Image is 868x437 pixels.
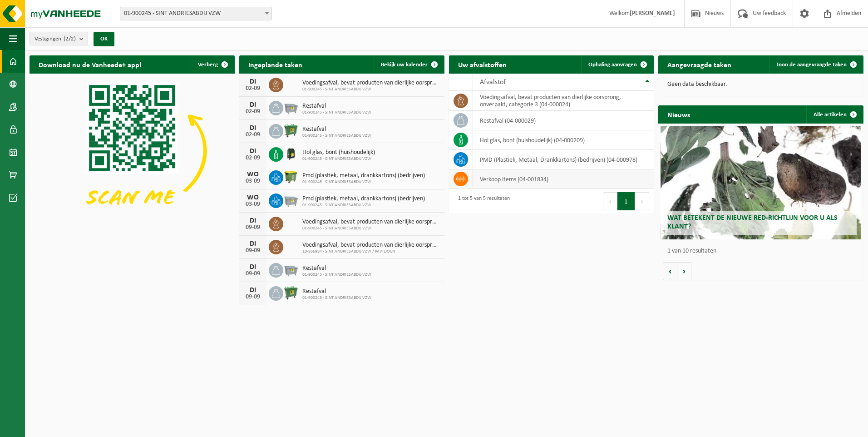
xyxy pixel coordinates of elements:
div: 03-09 [244,178,262,184]
div: 09-09 [244,271,262,277]
div: DI [244,124,262,132]
td: PMD (Plastiek, Metaal, Drankkartons) (bedrijven) (04-000978) [473,150,654,169]
div: DI [244,287,262,294]
span: Wat betekent de nieuwe RED-richtlijn voor u als klant? [667,214,838,230]
span: Pmd (plastiek, metaal, drankkartons) (bedrijven) [302,172,425,179]
span: Verberg [198,62,218,68]
button: 1 [617,192,635,210]
a: Bekijk uw kalender [374,55,444,74]
span: Pmd (plastiek, metaal, drankkartons) (bedrijven) [302,195,425,203]
button: Next [635,192,649,210]
div: 02-09 [244,132,262,138]
a: Alle artikelen [806,105,863,124]
div: DI [244,101,262,109]
img: Download de VHEPlus App [30,74,235,228]
span: 01-900245 - SINT ANDRIESABDIJ VZW [120,7,271,20]
span: Voedingsafval, bevat producten van dierlijke oorsprong, onverpakt, categorie 3 [302,79,440,87]
span: Vestigingen [35,32,76,46]
div: DI [244,148,262,155]
count: (2/2) [64,36,76,42]
span: 01-900245 - SINT ANDRIESABDIJ VZW [302,179,425,185]
span: Restafval [302,103,371,110]
div: 02-09 [244,85,262,92]
div: 09-09 [244,248,262,254]
a: Ophaling aanvragen [581,55,653,74]
span: 01-900245 - SINT ANDRIESABDIJ VZW [302,133,371,139]
span: Restafval [302,265,371,272]
span: Restafval [302,126,371,133]
img: CR-HR-1C-1000-PES-01 [283,146,299,161]
img: WB-2500-GAL-GY-01 [283,262,299,277]
span: 01-900245 - SINT ANDRIESABDIJ VZW [120,7,272,20]
img: WB-0660-HPE-GN-01 [283,123,299,138]
h2: Uw afvalstoffen [449,55,516,73]
div: DI [244,217,262,224]
span: 01-900245 - SINT ANDRIESABDIJ VZW [302,110,371,115]
div: 02-09 [244,155,262,161]
div: 09-09 [244,294,262,300]
div: 09-09 [244,224,262,231]
h2: Download nu de Vanheede+ app! [30,55,151,73]
span: 01-900245 - SINT ANDRIESABDIJ VZW [302,295,371,301]
button: OK [94,32,114,46]
img: WB-2500-GAL-GY-01 [283,192,299,208]
span: Voedingsafval, bevat producten van dierlijke oorsprong, onverpakt, categorie 3 [302,218,440,226]
div: DI [244,240,262,248]
img: WB-1100-HPE-GN-50 [283,169,299,184]
div: DI [244,78,262,85]
span: 01-900245 - SINT ANDRIESABDIJ VZW [302,272,371,278]
div: 1 tot 5 van 5 resultaten [454,191,510,211]
td: hol glas, bont (huishoudelijk) (04-000209) [473,130,654,150]
img: WB-2500-GAL-GY-01 [283,99,299,115]
span: 01-900245 - SINT ANDRIESABDIJ VZW [302,203,425,208]
button: Volgende [677,262,691,280]
span: Ophaling aanvragen [588,62,637,68]
span: Bekijk uw kalender [381,62,428,68]
span: Afvalstof [480,79,506,86]
button: Previous [603,192,617,210]
span: Toon de aangevraagde taken [776,62,847,68]
p: 1 van 10 resultaten [667,248,859,254]
span: 01-900245 - SINT ANDRIESABDIJ VZW [302,156,375,162]
td: restafval (04-000029) [473,111,654,130]
h2: Aangevraagde taken [658,55,740,73]
strong: [PERSON_NAME] [630,10,675,17]
a: Toon de aangevraagde taken [769,55,863,74]
div: WO [244,171,262,178]
img: WB-0660-HPE-GN-01 [283,285,299,300]
span: 01-900245 - SINT ANDRIESABDIJ VZW [302,87,440,92]
td: voedingsafval, bevat producten van dierlijke oorsprong, onverpakt, categorie 3 (04-000024) [473,91,654,111]
div: WO [244,194,262,201]
div: 03-09 [244,201,262,208]
span: Hol glas, bont (huishoudelijk) [302,149,375,156]
span: Voedingsafval, bevat producten van dierlijke oorsprong, onverpakt, categorie 3 [302,242,440,249]
h2: Nieuws [658,105,699,123]
p: Geen data beschikbaar. [667,81,854,88]
span: Restafval [302,288,371,295]
span: 10-866984 - SINT ANDRIESABDIJ VZW / PAVILJOEN [302,249,440,254]
button: Verberg [191,55,234,74]
button: Vestigingen(2/2) [30,32,88,45]
h2: Ingeplande taken [239,55,311,73]
td: verkoop items (04-001834) [473,169,654,189]
div: DI [244,263,262,271]
button: Vorige [663,262,677,280]
span: 01-900245 - SINT ANDRIESABDIJ VZW [302,226,440,231]
a: Wat betekent de nieuwe RED-richtlijn voor u als klant? [661,126,862,239]
div: 02-09 [244,109,262,115]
